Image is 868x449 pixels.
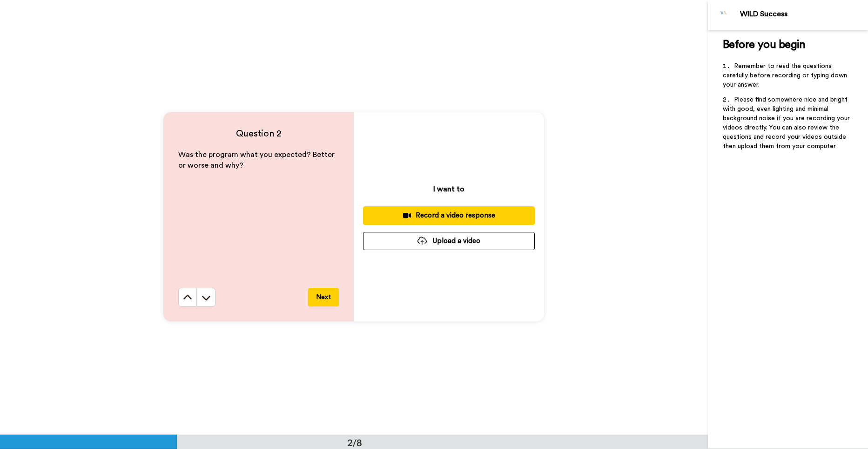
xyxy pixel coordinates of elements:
button: Upload a video [363,232,535,250]
p: I want to [433,184,464,195]
span: Before you begin [723,39,805,50]
img: Profile Image [713,4,735,26]
h4: Question 2 [178,127,339,140]
span: Remember to read the questions carefully before recording or typing down your answer. [723,63,849,88]
span: Please find somewhere nice and bright with good, even lighting and minimal background noise if yo... [723,96,852,150]
div: 2/8 [332,436,377,449]
button: Record a video response [363,206,535,224]
span: Was the program what you expected? Better or worse and why? [178,151,336,169]
div: WILD Success [740,10,868,19]
div: Record a video response [370,211,527,220]
button: Next [308,288,339,306]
